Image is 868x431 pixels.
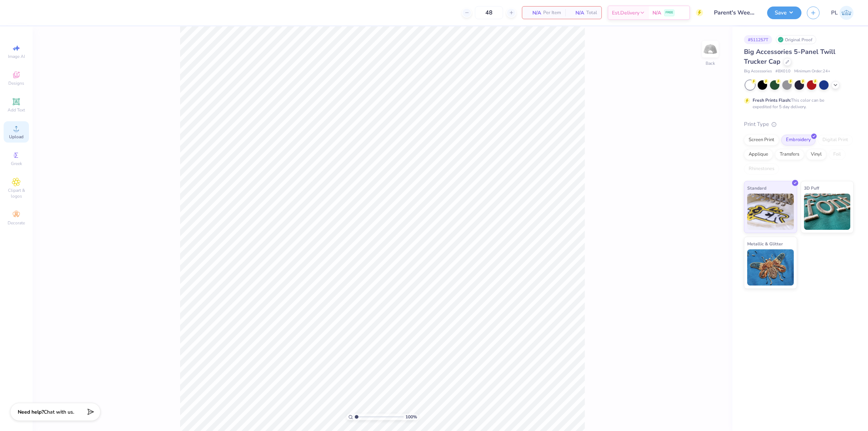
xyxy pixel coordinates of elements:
[744,164,779,174] div: Rhinestones
[747,240,783,248] span: Metallic & Glitter
[570,9,584,17] span: N/A
[8,80,24,86] span: Designs
[703,42,718,56] img: Back
[706,60,715,67] div: Back
[804,194,851,230] img: 3D Puff
[806,149,826,160] div: Vinyl
[744,120,854,128] div: Print Type
[744,68,772,75] span: Big Accessories
[475,6,503,19] input: – –
[804,184,819,192] span: 3D Puff
[405,414,417,420] span: 100 %
[8,220,25,226] span: Decorate
[744,35,772,44] div: # 511257T
[44,409,74,415] span: Chat with us.
[747,184,766,192] span: Standard
[612,9,639,17] span: Est. Delivery
[18,409,44,415] strong: Need help?
[11,161,22,166] span: Greek
[744,47,835,66] span: Big Accessories 5-Panel Twill Trucker Cap
[4,187,29,199] span: Clipart & logos
[8,54,25,59] span: Image AI
[543,9,561,17] span: Per Item
[747,249,794,286] img: Metallic & Glitter
[527,9,541,17] span: N/A
[818,135,853,145] div: Digital Print
[747,194,794,230] img: Standard
[652,9,661,17] span: N/A
[753,97,842,110] div: This color can be expedited for 5 day delivery.
[839,6,854,20] img: Pamela Lois Reyes
[775,68,791,75] span: # BX010
[775,149,804,160] div: Transfers
[781,135,816,145] div: Embroidery
[767,7,801,19] button: Save
[831,6,854,20] a: PL
[8,107,25,113] span: Add Text
[831,9,838,17] span: PL
[744,149,773,160] div: Applique
[794,68,830,75] span: Minimum Order: 24 +
[665,10,673,15] span: FREE
[829,149,846,160] div: Foil
[776,35,816,44] div: Original Proof
[586,9,597,17] span: Total
[744,135,779,145] div: Screen Print
[709,5,762,20] input: Untitled Design
[9,134,24,140] span: Upload
[753,97,791,103] strong: Fresh Prints Flash:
